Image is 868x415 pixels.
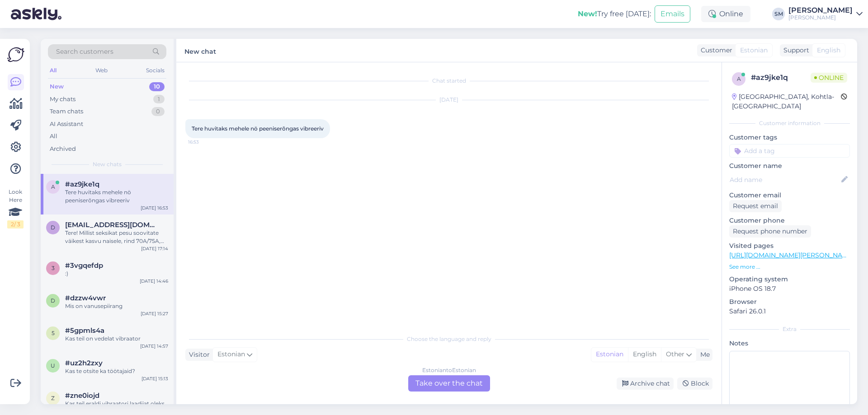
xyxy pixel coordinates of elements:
div: Extra [729,325,850,333]
div: [PERSON_NAME] [788,14,853,21]
div: Archive chat [617,378,674,390]
span: d [51,297,55,304]
p: Customer tags [729,133,850,142]
span: 16:53 [188,139,222,145]
div: English [628,348,661,361]
div: SM [772,8,785,20]
span: #3vgqefdp [65,261,103,270]
p: Notes [729,339,850,348]
span: a [51,183,55,190]
span: d [51,224,55,231]
span: a [737,75,741,82]
span: 5 [52,330,55,336]
span: Estonian [740,46,768,55]
div: Estonian to Estonian [422,366,476,374]
div: [DATE] 15:27 [141,310,168,317]
div: 10 [149,82,165,91]
span: #5gpmls4a [65,326,104,335]
div: Take over the chat [408,375,490,392]
div: Tere huvitaks mehele nö peeniserõngas vibreeriv [65,188,168,205]
p: See more ... [729,263,850,271]
div: Team chats [50,107,83,116]
div: [PERSON_NAME] [788,7,853,14]
span: Estonian [217,350,245,359]
button: Emails [655,5,690,23]
a: [PERSON_NAME][PERSON_NAME] [788,7,863,21]
div: Web [94,65,109,76]
div: Socials [144,65,166,76]
span: Online [811,73,847,83]
div: All [50,132,57,141]
div: 0 [151,107,165,116]
div: All [48,65,58,76]
div: Customer [697,46,732,55]
p: Safari 26.0.1 [729,307,850,316]
div: Block [677,378,712,390]
div: [DATE] 15:13 [142,375,168,382]
div: [DATE] 17:14 [141,245,168,252]
div: Mis on vanusepiirang [65,302,168,310]
span: diannaojala@gmail.com [65,221,159,229]
div: Estonian [591,348,628,361]
span: #uz2h2zxy [65,359,103,367]
div: Online [701,6,750,22]
div: 1 [153,95,165,104]
span: English [817,46,840,55]
div: New [50,82,64,91]
div: Try free [DATE]: [578,9,651,19]
span: 3 [52,265,55,271]
span: #dzzw4vwr [65,294,106,302]
div: Support [780,46,809,55]
span: Search customers [56,47,113,56]
span: z [51,395,55,401]
div: Look Here [7,188,24,228]
div: # az9jke1q [751,72,811,83]
label: New chat [184,44,216,56]
div: AI Assistant [50,120,83,129]
span: #az9jke1q [65,180,99,188]
div: Tere! Millist seksikat pesu soovitate väikest kasvu naisele, rind 70A/75A, pikkus 161cm? Soovin a... [65,229,168,245]
div: 2 / 3 [7,220,24,228]
div: Visitor [185,350,210,359]
div: [DATE] 14:57 [140,343,168,350]
div: Chat started [185,77,712,85]
div: Request phone number [729,225,811,238]
div: Kas teil on vedelat vibraator [65,335,168,343]
div: My chats [50,95,75,104]
div: Customer information [729,119,850,127]
div: [GEOGRAPHIC_DATA], Kohtla-[GEOGRAPHIC_DATA] [732,92,841,111]
p: Operating system [729,275,850,284]
span: u [51,362,55,369]
p: Visited pages [729,241,850,251]
div: [DATE] 14:46 [140,278,168,284]
input: Add name [730,175,840,185]
div: [DATE] 16:53 [141,205,168,211]
p: iPhone OS 18.7 [729,284,850,294]
div: Kas te otsite ka töötajaid? [65,367,168,375]
span: New chats [93,160,122,168]
div: [DATE] [185,96,712,104]
b: New! [578,9,597,18]
div: Me [697,350,710,359]
div: Choose the language and reply [185,335,712,343]
span: Other [666,350,684,358]
span: #zne0iojd [65,392,99,400]
p: Customer name [729,161,850,171]
div: Request email [729,200,782,212]
div: Archived [50,145,76,154]
input: Add a tag [729,144,850,158]
a: [URL][DOMAIN_NAME][PERSON_NAME] [729,251,854,259]
span: Tere huvitaks mehele nö peeniserõngas vibreeriv [192,125,324,132]
p: Customer email [729,191,850,200]
img: Askly Logo [7,46,24,63]
p: Customer phone [729,216,850,225]
p: Browser [729,297,850,307]
div: :) [65,270,168,278]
